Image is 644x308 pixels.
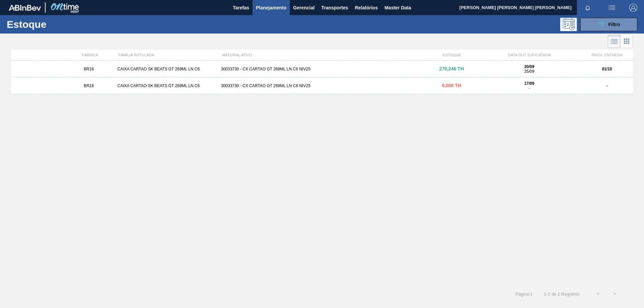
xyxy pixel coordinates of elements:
div: MATERIAL ATIVO [219,53,426,57]
div: ESTOQUE [426,53,478,57]
button: Notificações [577,3,598,12]
span: Planejamento [256,4,286,12]
div: FAMÍLIA ROTULADA [116,53,219,57]
strong: - [606,83,608,88]
div: Visão em Cards [621,35,633,48]
strong: 20/09 [524,64,534,69]
span: Relatórios [355,4,378,12]
span: Filtro [608,22,620,27]
button: Filtro [580,18,637,31]
span: 270,246 TH [439,66,464,71]
strong: 01/10 [602,67,612,71]
div: Visão em Lista [608,35,621,48]
div: Pogramando: nenhum usuário selecionado [560,18,577,31]
button: > [606,286,623,302]
span: Página : 1 [516,292,533,297]
img: TNhmsLtSVTkK8tSr43FrP2fwEKptu5GPRR3wAAAABJRU5ErkJggg== [9,5,41,11]
img: userActions [608,4,616,12]
span: Transportes [321,4,348,12]
div: CAIXA CARTAO SK BEATS GT 269ML LN C6 [115,83,218,88]
h1: Estoque [7,20,107,28]
img: Logout [629,4,637,12]
div: 30033730 - CX CARTAO GT 269ML LN C6 NIV25 [218,83,426,88]
span: BR18 [84,83,94,88]
span: Gerencial [293,4,315,12]
span: 25/09 [524,69,534,74]
span: - [529,86,530,90]
button: < [590,286,606,302]
div: FÁBRICA [64,53,116,57]
span: 0,000 TH [442,83,461,88]
span: BR16 [84,67,94,71]
div: 30033730 - CX CARTAO GT 269ML LN C6 NIV25 [218,67,426,71]
strong: 17/09 [524,81,534,86]
span: Master Data [384,4,411,12]
div: PRÓX. ENTREGA [581,53,633,57]
span: Tarefas [233,4,249,12]
div: CAIXA CARTAO SK BEATS GT 269ML LN C6 [115,67,218,71]
span: 1 - 2 de 2 Registros [543,292,580,297]
div: DATA OUT SUFICIÊNCIA [478,53,581,57]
